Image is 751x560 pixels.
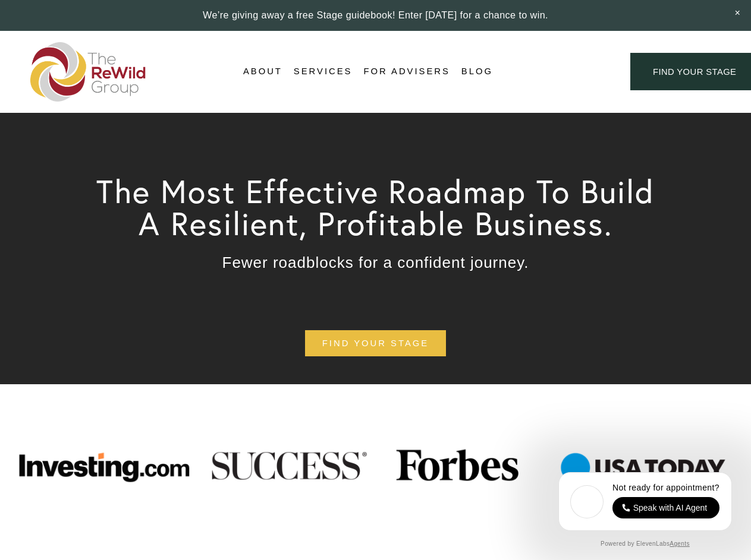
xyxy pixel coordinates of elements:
span: The Most Effective Roadmap To Build A Resilient, Profitable Business. [96,171,665,243]
a: Blog [461,63,493,81]
span: Services [294,64,353,80]
a: folder dropdown [243,63,282,81]
span: About [243,64,282,80]
span: Fewer roadblocks for a confident journey. [222,254,529,271]
a: find your stage [305,330,446,357]
img: The ReWild Group [30,42,147,102]
a: folder dropdown [294,63,353,81]
a: For Advisers [363,63,450,81]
